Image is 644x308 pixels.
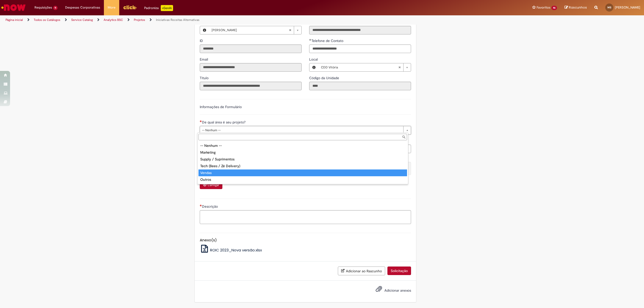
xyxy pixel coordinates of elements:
div: Tech (Bees / Zé Delivery) [198,163,407,169]
div: Vendas [198,169,407,176]
div: Outros [198,176,407,183]
div: Marketing [198,149,407,156]
div: Supply / Suprimentos [198,156,407,163]
ul: De qual área é seu projeto? [197,141,408,184]
div: -- Nenhum -- [198,142,407,149]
